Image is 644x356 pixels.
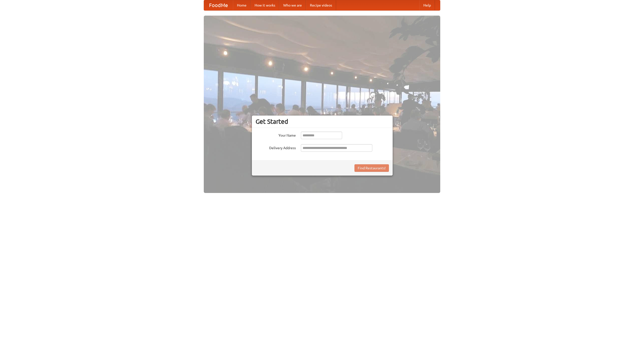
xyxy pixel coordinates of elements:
button: Find Restaurants! [354,164,389,172]
label: Delivery Address [256,144,296,150]
label: Your Name [256,132,296,138]
a: How it works [251,0,279,10]
a: FoodMe [204,0,233,10]
h3: Get Started [256,118,389,125]
a: Who we are [279,0,306,10]
a: Help [419,0,435,10]
a: Recipe videos [306,0,336,10]
a: Home [233,0,251,10]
